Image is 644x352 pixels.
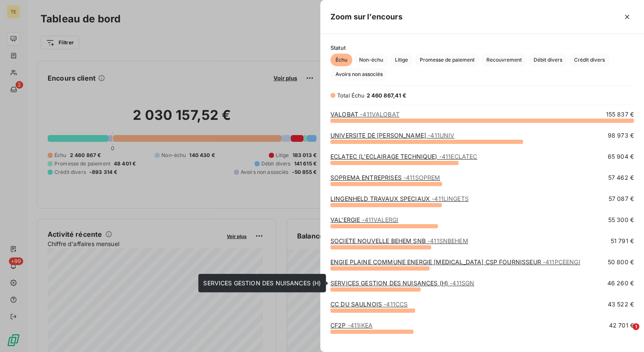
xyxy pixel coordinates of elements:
span: 51 791 € [611,237,634,245]
button: Non-échu [354,54,388,66]
span: - 411IKEA [348,322,373,329]
a: UNIVERSITE DE [PERSON_NAME] [330,132,454,139]
a: VAL'ERGIE [330,216,398,223]
span: 50 800 € [608,258,634,266]
span: 57 087 € [609,195,634,203]
a: ECLATEC (L'ECLAIRAGE TECHNIQUE) [330,153,477,160]
span: - 411VALERGI [362,216,399,223]
span: - 411SOPREM [403,174,440,181]
span: 43 522 € [608,300,634,309]
span: - 411UNIV [428,132,454,139]
a: LINGENHELD TRAVAUX SPECIAUX [330,195,469,202]
span: - 411VALOBAT [360,111,400,118]
a: SERVICES GESTION DES NUISANCES (H) [330,279,474,287]
a: SOPREMA ENTREPRISES [330,174,440,181]
a: ENGIE PLAINE COMMUNE ENERGIE [MEDICAL_DATA] CSP FOURNISSEUR [330,258,580,265]
span: - 411PCEENGI [543,258,580,265]
span: - 411LINGETS [432,195,469,202]
button: Crédit divers [569,54,610,66]
span: 36 043 € [607,342,634,351]
button: Avoirs non associés [330,68,388,81]
span: 1 [633,323,639,330]
span: - 411CCS [384,301,408,308]
h5: Zoom sur l’encours [330,11,402,23]
span: - 411ECLATEC [439,153,478,160]
button: Litige [390,54,413,66]
div: grid [320,110,644,342]
span: 155 837 € [606,110,634,119]
span: 2 460 867,41 € [367,92,407,99]
span: Statut [330,44,634,51]
button: Échu [330,54,352,66]
span: - 411SNBEHEM [427,237,468,244]
span: 98 973 € [608,131,634,140]
button: Recouvrement [481,54,527,66]
button: Débit divers [529,54,567,66]
a: SOCIETE NOUVELLE BEHEM SNB [330,237,468,244]
span: Total Échu [337,92,365,99]
a: CC DU SAULNOIS [330,301,408,308]
span: 46 260 € [607,279,634,287]
span: - 411SGN [450,279,474,287]
span: SERVICES GESTION DES NUISANCES (H) [203,279,321,287]
span: 65 904 € [608,152,634,161]
iframe: Intercom live chat [615,323,636,344]
a: CF2P [330,322,373,329]
a: VALOBAT [330,111,400,118]
span: 57 462 € [608,173,634,182]
button: Promesse de paiement [415,54,480,66]
span: 55 300 € [608,216,634,224]
span: 42 701 € [609,321,634,330]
